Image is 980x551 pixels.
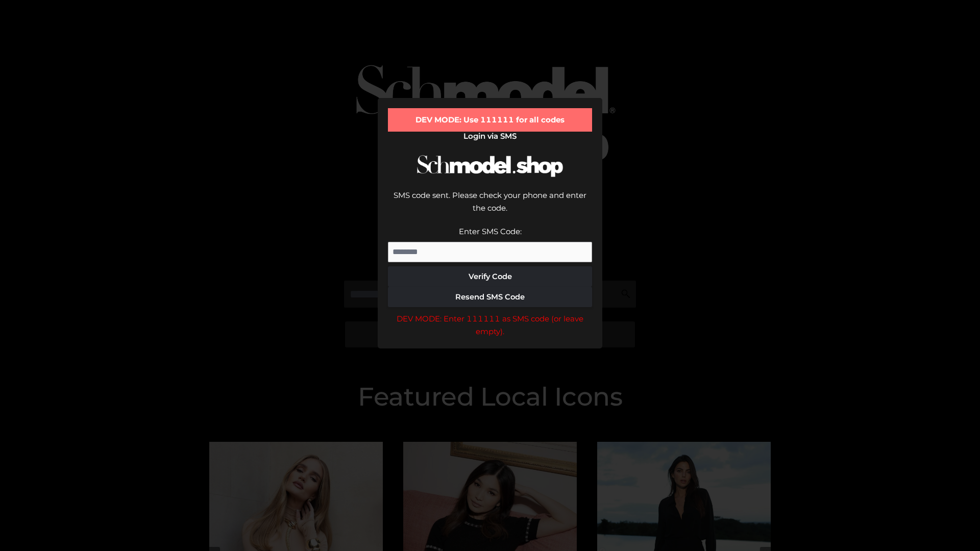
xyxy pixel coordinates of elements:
[388,312,592,338] div: DEV MODE: Enter 111111 as SMS code (or leave empty).
[388,266,592,287] button: Verify Code
[413,146,567,186] img: Schmodel Logo
[388,132,592,141] h2: Login via SMS
[388,108,592,132] div: DEV MODE: Use 111111 for all codes
[388,189,592,225] div: SMS code sent. Please check your phone and enter the code.
[459,227,522,236] label: Enter SMS Code:
[388,287,592,307] button: Resend SMS Code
